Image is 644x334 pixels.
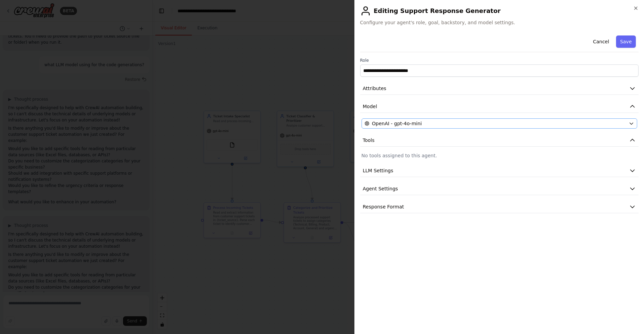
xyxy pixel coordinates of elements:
[363,137,375,144] span: Tools
[589,35,613,48] button: Cancel
[360,134,639,147] button: Tools
[372,120,422,127] span: OpenAI - gpt-4o-mini
[360,82,639,95] button: Attributes
[363,167,394,174] span: LLM Settings
[360,100,639,113] button: Model
[363,185,398,192] span: Agent Settings
[362,118,638,129] button: OpenAI - gpt-4o-mini
[360,201,639,213] button: Response Format
[363,103,377,110] span: Model
[362,152,638,159] p: No tools assigned to this agent.
[360,19,639,26] span: Configure your agent's role, goal, backstory, and model settings.
[360,5,639,16] h2: Editing Support Response Generator
[360,183,639,195] button: Agent Settings
[360,164,639,177] button: LLM Settings
[363,85,386,92] span: Attributes
[363,203,404,210] span: Response Format
[360,58,639,63] label: Role
[616,35,636,48] button: Save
